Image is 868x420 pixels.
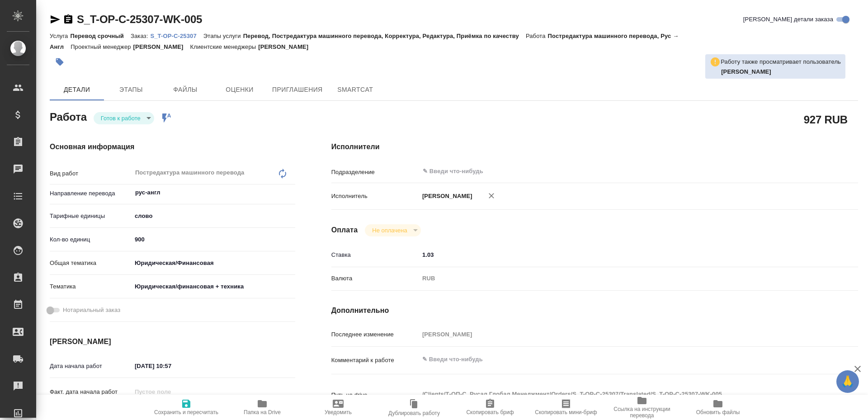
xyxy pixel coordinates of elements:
[325,409,352,415] span: Уведомить
[50,282,132,291] p: Тематика
[526,33,548,39] p: Работа
[50,189,132,198] p: Направление перевода
[680,395,756,420] button: Обновить файлы
[721,57,841,66] p: Работу также просматривает пользователь
[50,362,132,371] p: Дата начала работ
[258,43,315,50] p: [PERSON_NAME]
[132,255,295,271] div: Юридическая/Финансовая
[50,33,70,39] p: Услуга
[528,395,604,420] button: Скопировать мини-бриф
[109,84,153,95] span: Этапы
[132,233,295,246] input: ✎ Введи что-нибудь
[150,32,203,39] a: S_T-OP-C-25307
[331,225,358,236] h4: Оплата
[466,409,514,415] span: Скопировать бриф
[721,68,771,75] b: [PERSON_NAME]
[224,395,300,420] button: Папка на Drive
[836,370,859,393] button: 🙏
[376,395,452,420] button: Дублировать работу
[98,114,143,122] button: Готов к работе
[55,84,99,95] span: Детали
[50,212,132,221] p: Тарифные единицы
[331,168,419,177] p: Подразделение
[290,192,292,193] button: Open
[94,112,154,124] div: Готов к работе
[63,14,74,25] button: Скопировать ссылку
[452,395,528,420] button: Скопировать бриф
[148,395,224,420] button: Сохранить и пересчитать
[70,33,131,39] p: Перевод срочный
[218,84,261,95] span: Оценки
[131,33,150,39] p: Заказ:
[300,395,376,420] button: Уведомить
[132,385,211,398] input: Пустое поле
[419,271,814,286] div: RUB
[50,169,132,178] p: Вид работ
[804,112,848,127] h2: 927 RUB
[132,279,295,294] div: Юридическая/финансовая + техника
[50,142,295,152] h4: Основная информация
[609,406,675,419] span: Ссылка на инструкции перевода
[272,84,323,95] span: Приглашения
[164,84,207,95] span: Файлы
[365,224,420,236] div: Готов к работе
[422,166,781,177] input: ✎ Введи что-нибудь
[50,235,132,244] p: Кол-во единиц
[419,248,814,261] input: ✎ Введи что-нибудь
[721,67,841,76] p: Сидоренко Ольга
[190,43,259,50] p: Клиентские менеджеры
[50,336,295,347] h4: [PERSON_NAME]
[132,208,295,224] div: слово
[150,33,203,39] p: S_T-OP-C-25307
[331,274,419,283] p: Валюта
[809,170,811,172] button: Open
[743,15,833,24] span: [PERSON_NAME] детали заказа
[369,227,410,234] button: Не оплачена
[243,33,526,39] p: Перевод, Постредактура машинного перевода, Корректура, Редактура, Приёмка по качеству
[50,387,132,396] p: Факт. дата начала работ
[331,356,419,365] p: Комментарий к работе
[331,305,858,316] h4: Дополнительно
[77,13,202,25] a: S_T-OP-C-25307-WK-005
[419,387,814,402] textarea: /Clients/Т-ОП-С_Русал Глобал Менеджмент/Orders/S_T-OP-C-25307/Translated/S_T-OP-C-25307-WK-005
[604,395,680,420] button: Ссылка на инструкции перевода
[535,409,597,415] span: Скопировать мини-бриф
[419,328,814,341] input: Пустое поле
[388,410,440,416] span: Дублировать работу
[63,306,120,315] span: Нотариальный заказ
[331,192,419,201] p: Исполнитель
[331,391,419,400] p: Путь на drive
[331,250,419,260] p: Ставка
[50,14,61,25] button: Скопировать ссылку для ЯМессенджера
[244,409,281,415] span: Папка на Drive
[50,108,87,124] h2: Работа
[50,259,132,268] p: Общая тематика
[481,186,501,206] button: Удалить исполнителя
[331,142,858,152] h4: Исполнители
[154,409,218,415] span: Сохранить и пересчитать
[419,192,472,201] p: [PERSON_NAME]
[331,330,419,339] p: Последнее изменение
[71,43,133,50] p: Проектный менеджер
[133,43,190,50] p: [PERSON_NAME]
[132,359,211,373] input: ✎ Введи что-нибудь
[334,84,377,95] span: SmartCat
[50,52,70,72] button: Добавить тэг
[203,33,243,39] p: Этапы услуги
[696,409,740,415] span: Обновить файлы
[840,372,855,391] span: 🙏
